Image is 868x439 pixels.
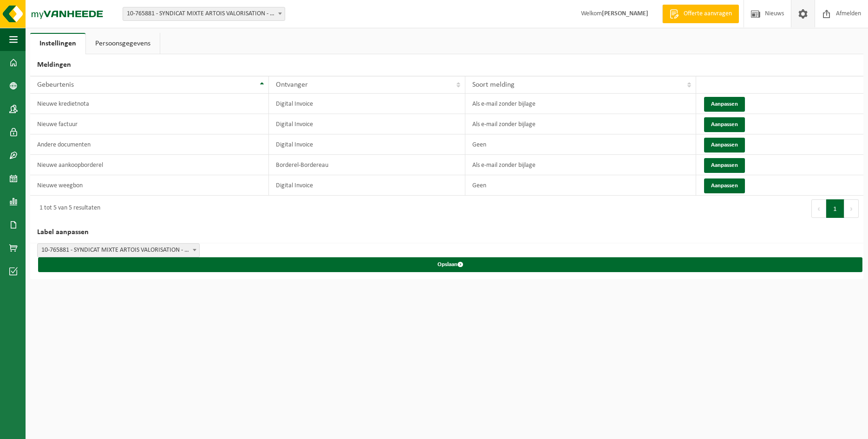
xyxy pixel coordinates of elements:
[30,134,269,155] td: Andere documenten
[465,175,696,196] td: Geen
[38,244,199,257] span: 10-765881 - SYNDICAT MIXTE ARTOIS VALORISATION - TILLOY LES MOFFLAINES
[811,199,826,218] button: Previous
[704,97,745,112] button: Aanpassen
[662,5,739,23] a: Offerte aanvragen
[269,94,465,114] td: Digital Invoice
[38,257,862,272] button: Opslaan
[35,200,100,217] div: 1 tot 5 van 5 resultaten
[465,134,696,155] td: Geen
[269,114,465,134] td: Digital Invoice
[465,94,696,114] td: Als e-mail zonder bijlage
[681,9,734,19] span: Offerte aanvragen
[826,199,844,218] button: 1
[30,222,863,243] h2: Label aanpassen
[86,33,160,54] a: Persoonsgegevens
[123,7,285,21] span: 10-765881 - SYNDICAT MIXTE ARTOIS VALORISATION - TILLOY LES MOFFLAINES
[37,81,74,89] span: Gebeurtenis
[844,199,859,218] button: Next
[602,10,648,17] strong: [PERSON_NAME]
[30,114,269,134] td: Nieuwe factuur
[465,114,696,134] td: Als e-mail zonder bijlage
[30,54,863,76] h2: Meldingen
[269,175,465,196] td: Digital Invoice
[276,81,308,89] span: Ontvanger
[30,155,269,175] td: Nieuwe aankoopborderel
[30,94,269,114] td: Nieuwe kredietnota
[123,7,285,20] span: 10-765881 - SYNDICAT MIXTE ARTOIS VALORISATION - TILLOY LES MOFFLAINES
[37,243,200,257] span: 10-765881 - SYNDICAT MIXTE ARTOIS VALORISATION - TILLOY LES MOFFLAINES
[465,155,696,175] td: Als e-mail zonder bijlage
[269,134,465,155] td: Digital Invoice
[30,175,269,196] td: Nieuwe weegbon
[269,155,465,175] td: Borderel-Bordereau
[704,158,745,173] button: Aanpassen
[704,117,745,132] button: Aanpassen
[704,178,745,193] button: Aanpassen
[472,81,515,89] span: Soort melding
[704,138,745,153] button: Aanpassen
[30,33,85,54] a: Instellingen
